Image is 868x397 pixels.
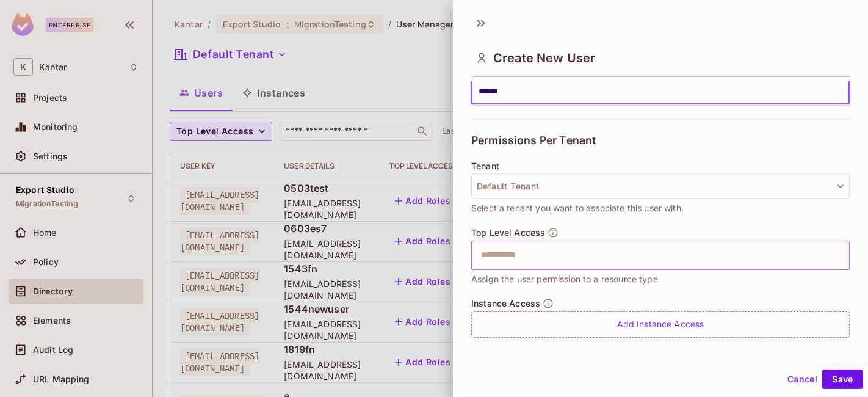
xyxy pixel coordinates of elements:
span: Select a tenant you want to associate this user with. [471,202,684,215]
div: Add Instance Access [471,311,850,338]
span: Instance Access [471,299,540,308]
span: Assign the user permission to a resource type [471,272,658,286]
button: Cancel [783,370,822,389]
span: Top Level Access [471,228,545,238]
button: Open [843,253,845,256]
button: Default Tenant [471,173,850,199]
button: Save [822,370,863,389]
p: Grant a user permissions per resource instance, as defined by the associated policy, limited to a... [471,343,850,362]
span: Tenant [471,161,499,171]
span: Permissions Per Tenant [471,134,596,147]
span: Create New User [493,51,595,65]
